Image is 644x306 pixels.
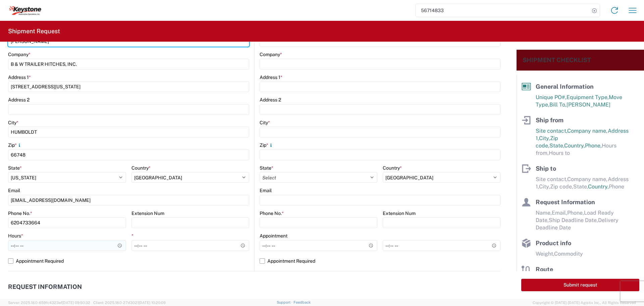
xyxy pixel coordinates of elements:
[564,142,585,149] span: Country,
[383,165,402,171] label: Country
[62,301,90,305] span: [DATE] 09:50:32
[8,298,23,304] label: Name
[536,266,553,273] span: Route
[93,301,166,305] span: Client: 2025.18.0-27d3021
[573,183,588,190] span: State,
[277,300,293,304] a: Support
[260,256,500,266] label: Appointment Required
[539,135,550,141] span: City,
[549,217,598,223] span: Ship Deadline Date,
[567,176,608,182] span: Company name,
[585,142,602,149] span: Phone,
[131,210,164,216] label: Extension Num
[8,74,31,80] label: Address 1
[139,301,166,305] span: [DATE] 10:20:09
[416,4,590,17] input: Shipment, tracking or reference number
[260,142,274,148] label: Zip
[8,27,60,35] h2: Shipment Request
[536,251,554,257] span: Weight,
[536,210,552,216] span: Name,
[8,165,22,171] label: State
[567,128,608,134] span: Company name,
[8,210,32,216] label: Phone No.
[554,251,583,257] span: Commodity
[536,239,571,247] span: Product info
[8,301,90,305] span: Server: 2025.18.0-659fc4323ef
[8,187,20,193] label: Email
[521,279,639,291] button: Submit request
[549,142,564,149] span: State,
[131,165,151,171] label: Country
[536,94,567,100] span: Unique PO#,
[536,165,556,172] span: Ship to
[536,176,567,182] span: Site contact,
[260,97,281,103] label: Address 2
[567,210,584,216] span: Phone,
[260,165,273,171] label: State
[293,300,311,304] a: Feedback
[260,51,282,57] label: Company
[260,187,272,193] label: Email
[8,97,30,103] label: Address 2
[260,210,284,216] label: Phone No.
[260,120,270,126] label: City
[550,183,573,190] span: Zip code,
[174,298,188,304] label: Email
[8,283,82,290] h2: Request Information
[567,94,609,100] span: Equipment Type,
[8,51,31,57] label: Company
[8,142,22,148] label: Zip
[523,56,591,64] h2: Shipment Checklist
[539,183,550,190] span: City,
[8,256,249,266] label: Appointment Required
[536,128,567,134] span: Site contact,
[340,298,356,304] label: Phone
[8,120,18,126] label: City
[533,300,636,306] span: Copyright © [DATE]-[DATE] Agistix Inc., All Rights Reserved
[567,101,610,108] span: [PERSON_NAME]
[536,199,595,206] span: Request Information
[549,101,567,108] span: Bill To,
[609,183,624,190] span: Phone
[260,233,287,239] label: Appointment
[383,210,416,216] label: Extension Num
[260,74,282,80] label: Address 1
[8,233,23,239] label: Hours
[549,150,570,156] span: Hours to
[552,210,567,216] span: Email,
[536,83,594,90] span: General Information
[588,183,609,190] span: Country,
[536,117,563,124] span: Ship from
